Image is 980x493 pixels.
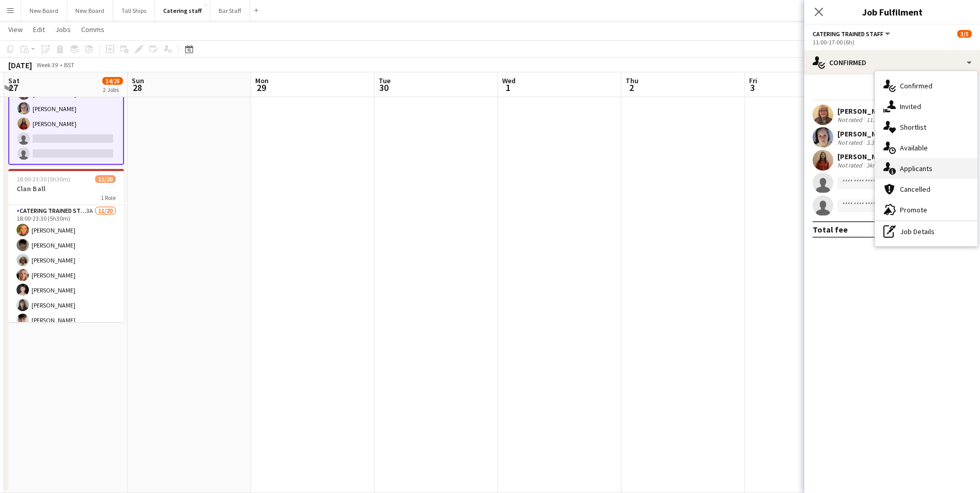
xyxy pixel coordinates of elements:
[67,1,113,21] button: New Board
[875,137,977,158] div: Available
[624,82,639,94] span: 2
[837,116,864,124] div: Not rated
[81,25,104,34] span: Comms
[113,1,155,21] button: Tall Ships
[4,23,27,36] a: View
[501,82,516,94] span: 1
[379,76,391,85] span: Tue
[804,50,980,75] div: Confirmed
[749,76,757,85] span: Fri
[155,1,210,21] button: Catering staff
[837,138,864,146] div: Not rated
[813,38,972,46] div: 11:00-17:00 (6h)
[864,116,888,124] div: 11.2km
[875,158,977,179] div: Applicants
[17,175,70,183] span: 18:00-23:30 (5h30m)
[103,86,122,94] div: 2 Jobs
[864,138,884,146] div: 3.3km
[8,169,124,322] app-job-card: 18:00-23:30 (5h30m)11/20Clan Ball1 RoleCatering trained staff3A11/2018:00-23:30 (5h30m)[PERSON_NA...
[130,82,144,94] span: 28
[102,77,123,85] span: 14/25
[957,30,972,38] span: 3/5
[875,221,977,242] div: Job Details
[377,82,391,94] span: 30
[8,32,124,165] app-job-card: 11:00-17:00 (6h)3/5Nurse's League Lunch1 RoleCatering trained staff9A3/511:00-17:00 (6h)[PERSON_N...
[254,82,269,94] span: 29
[132,76,144,85] span: Sun
[813,224,848,235] div: Total fee
[101,194,116,202] span: 1 Role
[8,60,32,70] div: [DATE]
[51,23,75,36] a: Jobs
[29,23,49,36] a: Edit
[837,152,892,161] div: [PERSON_NAME]
[8,184,124,193] h3: Clan Ball
[837,106,892,116] div: [PERSON_NAME]
[64,61,74,69] div: BST
[626,76,639,85] span: Thu
[837,129,892,138] div: [PERSON_NAME]
[210,1,250,21] button: Bar Staff
[875,179,977,199] div: Cancelled
[34,61,60,69] span: Week 39
[7,82,20,94] span: 27
[813,30,892,38] button: Catering trained staff
[8,25,23,34] span: View
[255,76,269,85] span: Mon
[875,199,977,220] div: Promote
[502,76,516,85] span: Wed
[55,25,71,34] span: Jobs
[804,5,980,19] h3: Job Fulfilment
[748,82,757,94] span: 3
[875,96,977,117] div: Invited
[864,161,880,169] div: 3km
[95,175,116,183] span: 11/20
[875,75,977,96] div: Confirmed
[33,25,45,34] span: Edit
[8,76,20,85] span: Sat
[813,30,883,38] span: Catering trained staff
[8,68,124,165] app-card-role: Catering trained staff9A3/511:00-17:00 (6h)[PERSON_NAME][PERSON_NAME][PERSON_NAME]
[875,117,977,137] div: Shortlist
[21,1,67,21] button: New Board
[77,23,108,36] a: Comms
[837,161,864,169] div: Not rated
